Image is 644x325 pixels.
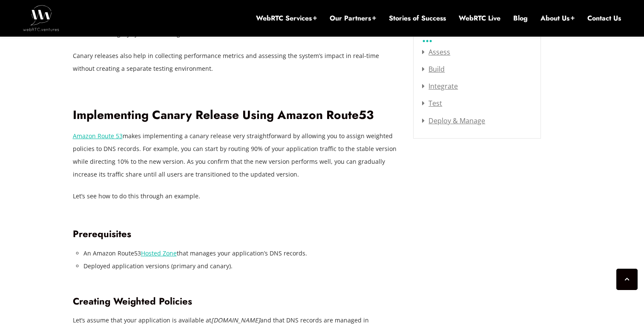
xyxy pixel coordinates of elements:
h3: Prerequisites [73,228,401,240]
em: [DOMAIN_NAME] [211,316,260,324]
a: Hosted Zone [141,249,177,257]
a: About Us [540,14,575,23]
a: Our Partners [330,14,376,23]
p: makes implementing a canary release very straightforward by allowing you to assign weighted polic... [73,130,401,181]
p: Canary releases also help in collecting performance metrics and assessing the system’s impact in ... [73,49,401,75]
a: Assess [422,47,450,57]
a: Deploy & Manage [422,116,485,125]
a: Build [422,64,445,74]
a: WebRTC Live [459,14,500,23]
a: Stories of Success [389,14,446,23]
p: Let’s see how to do this through an example. [73,190,401,203]
li: An Amazon Route53 that manages your application’s DNS records. [83,247,401,260]
h3: Creating Weighted Policies [73,296,401,307]
a: Amazon Route 53 [73,132,123,140]
li: Deployed application versions (primary and canary). [83,260,401,273]
h2: Implementing Canary Release Using Amazon Route53 [73,108,401,123]
a: Blog [513,14,528,23]
a: Contact Us [587,14,621,23]
a: WebRTC Services [256,14,317,23]
a: Integrate [422,81,458,91]
a: Test [422,99,442,108]
label: WebRTC Services [422,22,515,41]
img: WebRTC.ventures [23,5,59,31]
